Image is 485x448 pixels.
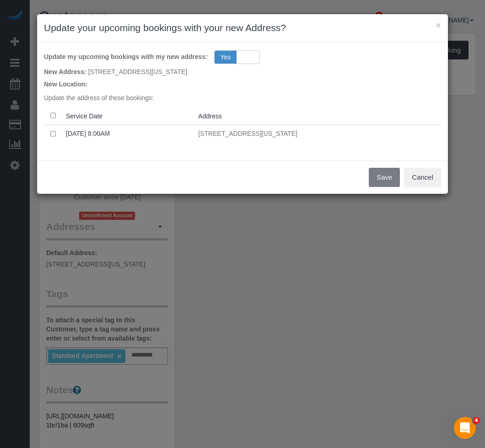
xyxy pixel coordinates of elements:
[62,125,194,146] td: Service Date
[436,20,441,30] button: ×
[88,68,188,75] span: [STREET_ADDRESS][US_STATE]
[194,107,441,125] th: Address
[44,64,86,76] label: New Address:
[44,49,208,61] label: Update my upcoming bookings with my new address:
[198,129,437,138] p: [STREET_ADDRESS][US_STATE]
[62,107,194,125] th: Service Date
[194,125,441,146] td: Address
[404,168,441,187] button: Cancel
[473,417,480,424] span: 4
[215,51,237,64] span: Yes
[44,93,441,102] p: Update the address of these bookings:
[66,130,110,137] a: [DATE] 8:00AM
[454,417,476,439] iframe: Intercom live chat
[44,76,88,89] label: New Location:
[44,21,441,35] h3: Update your upcoming bookings with your new Address?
